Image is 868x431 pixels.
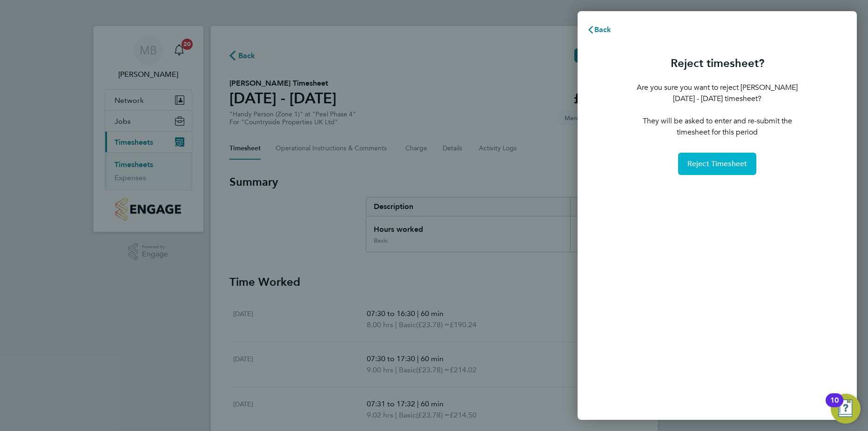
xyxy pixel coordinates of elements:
[635,115,799,138] p: They will be asked to enter and re-submit the timesheet for this period
[687,159,747,168] span: Reject Timesheet
[678,153,757,175] button: Reject Timesheet
[578,20,621,39] button: Back
[830,400,839,412] div: 10
[831,394,861,424] button: Open Resource Center, 10 new notifications
[635,82,799,104] p: Are you sure you want to reject [PERSON_NAME] [DATE] - [DATE] timesheet?
[594,25,612,34] span: Back
[635,56,799,71] h3: Reject timesheet?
